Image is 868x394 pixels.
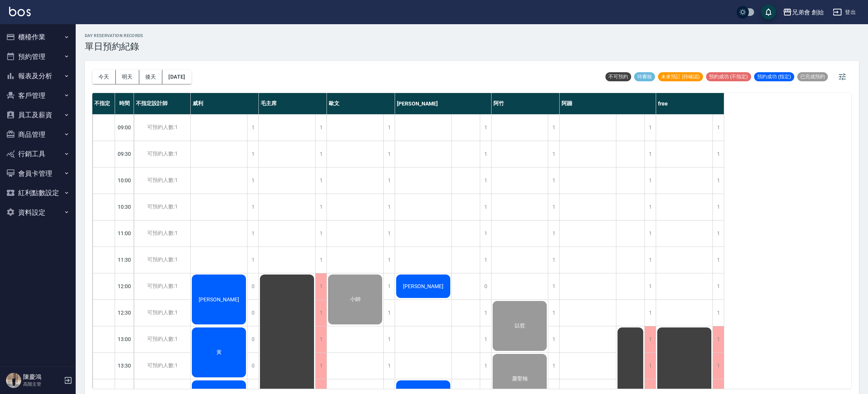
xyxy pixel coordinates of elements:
div: 1 [247,247,258,273]
div: 0 [480,273,491,299]
div: 可預約人數:1 [134,115,190,141]
div: 11:30 [115,247,134,273]
div: 11:00 [115,220,134,247]
div: 1 [548,115,559,141]
div: 09:00 [115,114,134,141]
div: 1 [315,168,327,194]
span: 黃 [215,349,223,356]
div: 1 [548,300,559,326]
div: 1 [480,300,491,326]
button: 後天 [139,70,163,84]
div: 10:30 [115,194,134,220]
div: 1 [383,326,395,352]
p: 高階主管 [23,381,62,388]
button: 預約管理 [3,47,73,67]
div: 1 [383,220,395,247]
div: 1 [383,168,395,194]
div: 1 [247,220,258,247]
div: 1 [480,220,491,247]
div: 1 [480,194,491,220]
div: 1 [247,168,258,194]
div: 不指定設計師 [134,93,191,114]
div: 毛主席 [259,93,327,114]
span: 待審核 [634,73,655,80]
div: 1 [644,141,656,167]
div: 1 [383,273,395,299]
div: 1 [247,141,258,167]
button: 登出 [830,5,859,19]
h2: day Reservation records [85,33,143,38]
div: 可預約人數:1 [134,168,190,194]
div: 1 [480,141,491,167]
div: 1 [480,353,491,379]
button: 會員卡管理 [3,164,73,183]
div: 1 [480,168,491,194]
button: 員工及薪資 [3,105,73,125]
span: [PERSON_NAME] [197,296,241,302]
div: 可預約人數:1 [134,247,190,273]
div: 1 [644,168,656,194]
div: 1 [383,115,395,141]
div: 1 [548,141,559,167]
div: 1 [712,353,724,379]
div: 1 [712,115,724,141]
button: 商品管理 [3,125,73,144]
div: 威利 [191,93,259,114]
div: 12:30 [115,299,134,326]
div: 1 [247,115,258,141]
div: 可預約人數:1 [134,273,190,299]
div: 09:30 [115,141,134,167]
div: 1 [383,194,395,220]
div: 1 [644,326,656,352]
div: 1 [712,273,724,299]
span: [PERSON_NAME] [401,283,445,289]
button: save [761,5,776,20]
div: 1 [247,194,258,220]
div: 1 [548,194,559,220]
h5: 陳慶鴻 [23,373,62,381]
div: 1 [383,300,395,326]
img: Logo [9,7,31,16]
div: 阿竹 [492,93,560,114]
div: 1 [712,194,724,220]
div: 12:00 [115,273,134,299]
button: 資料設定 [3,203,73,222]
div: 1 [644,194,656,220]
div: 可預約人數:1 [134,326,190,352]
div: 0 [247,326,258,352]
button: [DATE] [162,70,191,84]
div: 歐文 [327,93,395,114]
button: 紅利點數設定 [3,183,73,203]
div: 1 [712,300,724,326]
div: 時間 [115,93,134,114]
span: 不可預約 [605,73,631,80]
div: 1 [315,247,327,273]
div: 1 [480,326,491,352]
button: 客戶管理 [3,86,73,105]
button: 明天 [116,70,139,84]
button: 櫃檯作業 [3,27,73,47]
div: 1 [644,247,656,273]
div: 1 [644,300,656,326]
div: 1 [712,247,724,273]
div: 1 [315,220,327,247]
div: 1 [548,353,559,379]
button: 報表及分析 [3,66,73,86]
div: 1 [315,194,327,220]
div: 10:00 [115,167,134,194]
span: 預約成功 (指定) [754,73,794,80]
span: 已完成預約 [797,73,828,80]
div: 0 [247,353,258,379]
div: 1 [548,247,559,273]
div: 0 [247,300,258,326]
div: 1 [315,326,327,352]
div: 1 [712,141,724,167]
div: 不指定 [92,93,115,114]
div: 可預約人數:1 [134,353,190,379]
div: 1 [548,273,559,299]
h3: 單日預約紀錄 [85,41,143,52]
div: 1 [712,220,724,247]
div: 可預約人數:1 [134,300,190,326]
div: 1 [383,247,395,273]
button: 行銷工具 [3,144,73,164]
